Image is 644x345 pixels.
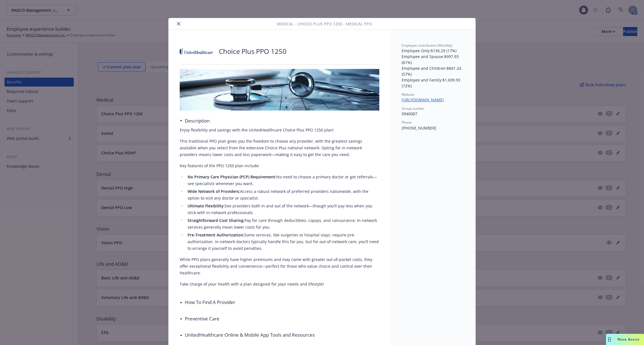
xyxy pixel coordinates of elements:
img: banner [180,69,379,111]
p: This traditional PPO plan gives you the freedom to choose any provider, with the greatest savings... [180,138,379,158]
p: 0940087 [402,111,464,117]
strong: Pre-Treatment Authorization: [188,232,244,238]
h3: Description [185,117,210,124]
span: Nova Assist [617,337,640,342]
li: Pay for care through deductibles, copays, and coinsurance. In-network services generally mean low... [186,217,379,231]
p: [PHONE_NUMBER] [402,125,464,131]
p: Employee and Spouse : $997.93 (61%) [402,54,464,65]
span: Employee contribution (Monthly) [402,43,452,48]
li: See providers both in and out of the network—though you’ll pay less when you stick with in-networ... [186,203,379,216]
span: Medical - Choice Plus PPO 1250 - Medical PPO [277,21,372,27]
img: United Healthcare Insurance Company [180,43,213,60]
p: Employee and Family : $1,699.93 (72%) [402,77,464,89]
span: Website [402,92,414,97]
strong: Straightforward Cost Sharing: [188,218,245,223]
p: Choice Plus PPO 1250 [219,47,287,56]
h3: Preventive Care [185,315,219,322]
div: Description [180,117,210,124]
p: Employee and Children : $841.24 (57%) [402,65,464,77]
span: Group number [402,106,425,111]
li: Some services, like surgeries or hospital stays, require pre-authorization. In-network doctors ty... [186,232,379,252]
p: Employee Only : $136.29 (17%) [402,48,464,54]
div: Drag to move [606,334,613,345]
button: Nova Assist [606,334,644,345]
span: Phone [402,120,411,125]
div: UnitedHealthcare Online & Mobile App Tools and Resources [180,331,315,339]
strong: Wide Network of Providers: [188,189,240,194]
div: Preventive Care [180,315,219,322]
p: Take charge of your health with a plan designed for your needs and lifestyle! [180,281,379,287]
p: Key features of the PPO 1250 plan include: [180,162,379,169]
li: Access a robust network of preferred providers nationwide, with the option to visit any doctor or... [186,188,379,202]
li: No need to choose a primary doctor or get referrals—see specialists whenever you want. [186,174,379,187]
div: How To Find A Provider [180,299,235,306]
button: close [175,20,182,27]
p: Enjoy flexibility and savings with the UnitedHealthcare Choice Plus PPO 1250 plan! [180,127,379,133]
strong: No Primary Care Physician (PCP) Requirement: [188,174,276,179]
h3: How To Find A Provider [185,299,235,306]
p: While PPO plans generally have higher premiums and may come with greater out-of-pocket costs, the... [180,256,379,276]
strong: Ultimate Flexibility: [188,203,225,209]
a: [URL][DOMAIN_NAME] [402,97,448,102]
h3: UnitedHealthcare Online & Mobile App Tools and Resources [185,331,315,339]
